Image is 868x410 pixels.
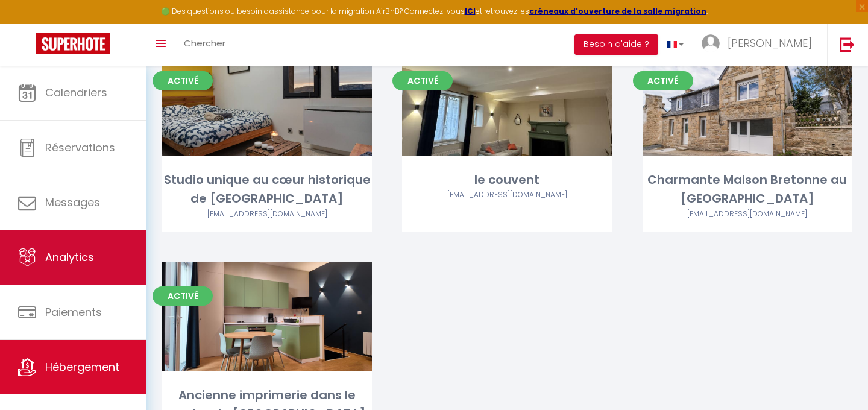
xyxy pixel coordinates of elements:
span: Activé [392,71,453,90]
span: Hébergement [45,359,119,374]
span: Calendriers [45,85,107,100]
a: Chercher [175,24,234,66]
span: Analytics [45,250,94,265]
div: Charmante Maison Bretonne au [GEOGRAPHIC_DATA] [643,171,852,209]
a: créneaux d'ouverture de la salle migration [529,6,706,16]
a: ... [PERSON_NAME] [693,24,827,66]
span: Chercher [184,37,225,49]
div: Airbnb [643,209,852,220]
span: Paiements [45,304,102,320]
button: Ouvrir le widget de chat LiveChat [10,5,46,41]
a: ICI [465,6,476,16]
img: ... [702,34,720,52]
span: Messages [45,195,100,210]
div: Airbnb [162,209,372,220]
button: Besoin d'aide ? [574,34,658,55]
span: Activé [153,286,213,306]
img: Super Booking [36,33,110,54]
span: Activé [633,71,693,90]
div: Airbnb [402,189,612,201]
div: Studio unique au cœur historique de [GEOGRAPHIC_DATA] [162,171,372,209]
span: Réservations [45,140,115,155]
div: le couvent [402,171,612,189]
img: logout [840,37,855,52]
span: Activé [153,71,213,90]
span: [PERSON_NAME] [728,36,812,51]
